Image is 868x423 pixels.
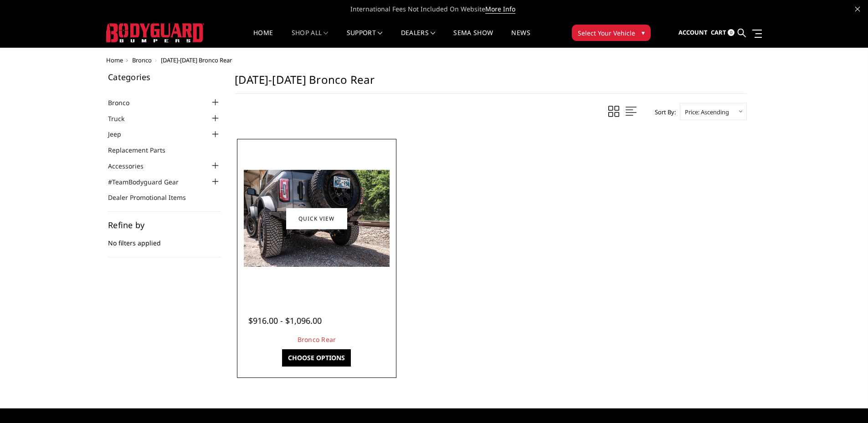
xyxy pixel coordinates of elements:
a: Account [678,20,708,45]
a: Bronco Rear [298,335,336,344]
span: $916.00 - $1,096.00 [248,315,322,326]
iframe: Chat Widget [822,379,868,423]
a: Choose Options [282,349,351,367]
h1: [DATE]-[DATE] Bronco Rear [235,73,747,94]
span: [DATE]-[DATE] Bronco Rear [161,56,232,64]
a: Support [347,30,383,47]
a: Dealer Promotional Items [108,193,197,202]
span: Select Your Vehicle [578,28,635,38]
a: More Info [485,5,515,14]
h5: Refine by [108,221,221,229]
a: #TeamBodyguard Gear [108,177,190,187]
a: News [511,30,530,47]
a: Truck [108,114,136,123]
img: BODYGUARD BUMPERS [106,23,204,42]
a: Accessories [108,161,155,171]
a: Cart 0 [711,20,734,45]
img: Shown with optional bolt-on end caps [244,170,390,267]
button: Select Your Vehicle [572,25,651,41]
span: 0 [728,29,734,36]
a: Jeep [108,129,133,139]
a: Quick view [286,208,347,229]
div: No filters applied [108,221,221,257]
a: SEMA Show [453,30,493,47]
a: Bronco Rear Shown with optional bolt-on end caps [239,141,394,296]
a: Dealers [401,30,436,47]
a: Home [253,30,273,47]
h5: Categories [108,73,221,81]
span: Cart [711,28,726,36]
a: Replacement Parts [108,145,177,155]
span: Account [678,28,708,36]
a: Home [106,56,123,64]
span: ▾ [642,28,645,37]
a: shop all [292,30,329,47]
a: Bronco [108,98,141,107]
label: Sort By: [650,105,676,119]
a: Bronco [132,56,152,64]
